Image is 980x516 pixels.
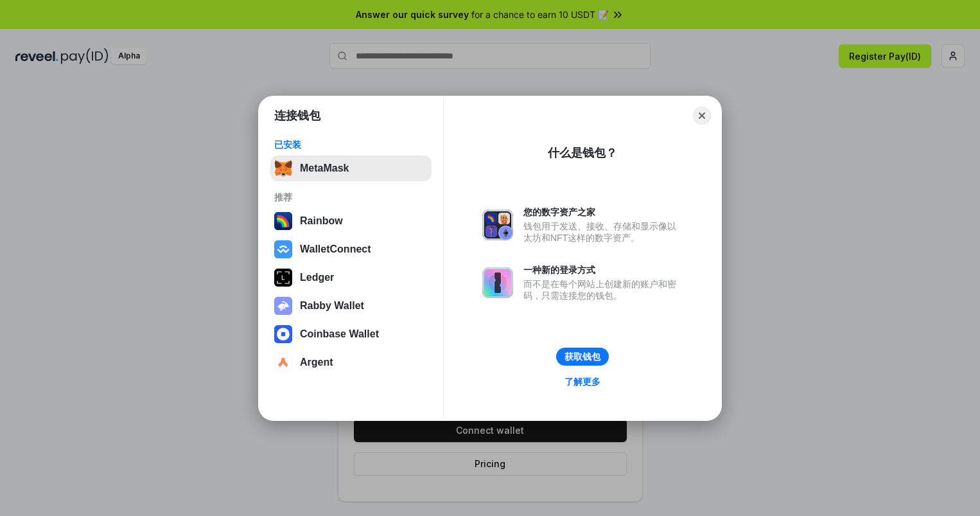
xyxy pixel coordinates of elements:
div: Rabby Wallet [300,300,364,312]
button: MetaMask [270,156,432,181]
img: svg+xml,%3Csvg%20xmlns%3D%22http%3A%2F%2Fwww.w3.org%2F2000%2Fsvg%22%20width%3D%2228%22%20height%3... [274,269,292,287]
div: 推荐 [274,191,428,203]
div: 了解更多 [564,376,600,387]
div: 一种新的登录方式 [523,264,683,276]
div: 而不是在每个网站上创建新的账户和密码，只需连接您的钱包。 [523,278,683,301]
img: svg+xml,%3Csvg%20xmlns%3D%22http%3A%2F%2Fwww.w3.org%2F2000%2Fsvg%22%20fill%3D%22none%22%20viewBox... [482,267,513,298]
div: 已安装 [274,139,428,150]
div: 钱包用于发送、接收、存储和显示像以太坊和NFT这样的数字资产。 [523,220,683,244]
h1: 连接钱包 [274,108,320,123]
button: 获取钱包 [556,348,609,366]
div: 什么是钱包？ [548,145,617,161]
img: svg+xml,%3Csvg%20width%3D%2228%22%20height%3D%2228%22%20viewBox%3D%220%200%2028%2028%22%20fill%3D... [274,353,292,371]
button: Coinbase Wallet [270,321,432,347]
img: svg+xml,%3Csvg%20width%3D%22120%22%20height%3D%22120%22%20viewBox%3D%220%200%20120%20120%22%20fil... [274,212,292,230]
a: 了解更多 [557,373,608,390]
button: Ledger [270,265,432,290]
img: svg+xml,%3Csvg%20xmlns%3D%22http%3A%2F%2Fwww.w3.org%2F2000%2Fsvg%22%20fill%3D%22none%22%20viewBox... [482,209,513,240]
div: MetaMask [300,163,349,174]
div: 您的数字资产之家 [523,206,683,218]
div: Rainbow [300,215,343,227]
div: WalletConnect [300,244,371,255]
div: Coinbase Wallet [300,328,379,340]
div: Ledger [300,272,334,283]
button: Rabby Wallet [270,293,432,319]
div: 获取钱包 [564,351,600,362]
img: svg+xml,%3Csvg%20fill%3D%22none%22%20height%3D%2233%22%20viewBox%3D%220%200%2035%2033%22%20width%... [274,159,292,177]
div: Argent [300,357,333,368]
button: Argent [270,350,432,375]
button: WalletConnect [270,236,432,262]
button: Rainbow [270,208,432,234]
button: Close [693,107,711,125]
img: svg+xml,%3Csvg%20width%3D%2228%22%20height%3D%2228%22%20viewBox%3D%220%200%2028%2028%22%20fill%3D... [274,240,292,258]
img: svg+xml,%3Csvg%20xmlns%3D%22http%3A%2F%2Fwww.w3.org%2F2000%2Fsvg%22%20fill%3D%22none%22%20viewBox... [274,297,292,315]
img: svg+xml,%3Csvg%20width%3D%2228%22%20height%3D%2228%22%20viewBox%3D%220%200%2028%2028%22%20fill%3D... [274,325,292,343]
